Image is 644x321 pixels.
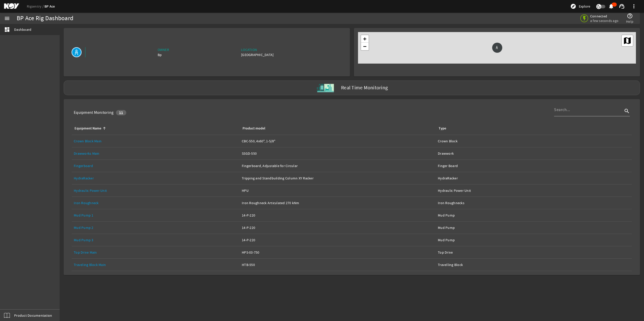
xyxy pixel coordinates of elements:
a: Mud Pump [438,222,630,234]
button: more_vert [628,0,640,12]
i: search [624,108,630,114]
a: Iron Roughneck [74,197,238,209]
a: Mud Pump 3 [74,234,238,246]
div: Location [241,47,274,52]
a: Travelling Block [438,259,630,271]
div: Hydraulic Power Unit [438,188,630,193]
a: Crown Block [438,135,630,147]
a: Traveling Block Main [74,262,106,267]
a: CBC-550, 4x60", 1-5/8" [242,135,434,147]
div: SSGD-550 [242,151,434,156]
span: Explore [579,4,590,9]
div: Equipment Name [74,126,236,131]
mat-icon: notifications [608,3,614,9]
a: Mud Pump [438,209,630,221]
a: Top Drive Main [74,246,238,258]
a: 14-P-220 [242,234,434,246]
a: Mud Pump [438,234,630,246]
div: Product model [242,126,432,131]
mat-icon: explore [570,3,576,9]
a: Mud Pump 1 [74,213,93,218]
div: Tripping and Standbuilding Column XY Racker [242,176,434,181]
a: Tripping and Standbuilding Column XY Racker [242,172,434,184]
div: 14-P-220 [242,225,434,230]
span: Connected [590,14,618,18]
div: Travelling Block [438,262,630,267]
mat-icon: support_agent [619,3,625,9]
a: HydraRacker [438,172,630,184]
a: Hydraulic Power Unit [74,184,238,197]
a: Iron Roughneck Articulated 270 kNm [242,197,434,209]
a: HPU [242,184,434,197]
a: Top Drive Main [74,250,97,255]
label: Real Time Monitoring [341,85,388,91]
div: Type [439,126,446,131]
button: Explore [568,2,592,10]
mat-icon: menu [4,15,10,21]
span: Product Documentation [14,313,52,318]
div: Equipment Name [75,126,101,131]
div: 14-P-220 [242,237,434,243]
div: Iron Roughnecks [438,200,630,205]
div: Bp [158,52,169,57]
a: Iron Roughneck [74,201,99,205]
a: Zoom out [361,43,369,50]
mat-icon: help_outline [627,13,633,19]
div: Drawwork [438,151,630,156]
div: HTB-550 [242,262,434,267]
a: Crown Block Main [74,135,238,147]
a: Layers [622,35,633,46]
div: [GEOGRAPHIC_DATA] [241,52,274,57]
a: HydraRacker [74,172,238,184]
a: HTB-550 [242,259,434,271]
a: Drawworks Main [74,147,238,159]
div: Mud Pump [438,213,630,218]
div: Fingerboard, Adjustable for Circular [242,163,434,168]
div: 14-P-220 [242,213,434,218]
div: HydraRacker [438,176,630,181]
a: Fingerboard [74,164,93,168]
span: Help [626,19,633,24]
a: Fingerboard, Adjustable for Circular [242,160,434,172]
span: Dashboard [14,27,31,32]
div: BP Ace Rig Dashboard [17,16,73,21]
a: Mud Pump 2 [74,222,238,234]
div: 11 [116,110,126,115]
a: Drawworks Main [74,151,100,156]
a: Rigsentry [27,4,44,9]
mat-icon: dashboard [4,26,10,33]
div: Finger Board [438,163,630,168]
a: Zoom in [361,35,369,43]
a: Iron Roughnecks [438,197,630,209]
div: Crown Block [438,139,630,144]
a: HPS-03-750 [242,246,434,258]
span: + [363,36,367,42]
span: − [363,43,367,49]
div: Iron Roughneck Articulated 270 kNm [242,200,434,205]
div: Top Drive [438,250,630,255]
a: BP Ace [44,4,55,9]
input: Search... [554,107,623,113]
a: Real Time Monitoring [62,81,642,95]
img: Skid.svg [316,78,335,97]
a: Mud Pump 2 [74,225,93,230]
div: Mud Pump [438,237,630,243]
div: HPU [242,188,434,193]
a: Top Drive [438,246,630,258]
a: Traveling Block Main [74,259,238,271]
div: Product model [243,126,265,131]
div: Owner [158,47,169,52]
a: Finger Board [438,160,630,172]
a: Drawwork [438,147,630,159]
div: HPS-03-750 [242,250,434,255]
a: Hydraulic Power Unit [438,184,630,197]
a: Mud Pump 3 [74,238,93,242]
div: Mud Pump [438,225,630,230]
div: Type [438,126,628,131]
a: Crown Block Main [74,139,102,143]
a: Fingerboard [74,160,238,172]
span: a few seconds ago [590,18,618,23]
a: HydraRacker [74,176,94,180]
a: 14-P-220 [242,209,434,221]
div: Equipment Monitoring [74,110,113,115]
